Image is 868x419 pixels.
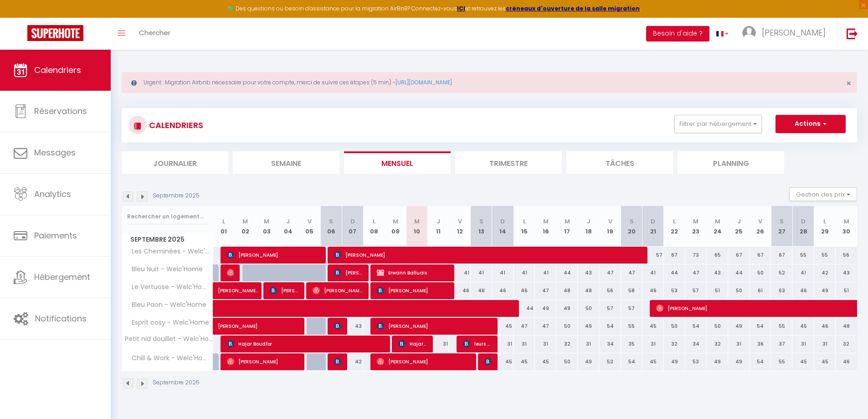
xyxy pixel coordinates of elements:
div: 49 [664,353,685,370]
abbr: M [393,217,398,226]
span: Chill & Work - Welc'Home [123,353,215,363]
div: 50 [556,318,578,335]
span: Chercher [139,28,170,37]
div: 44 [728,264,750,281]
div: 46 [514,282,535,299]
div: 47 [621,264,642,281]
div: 47 [685,264,707,281]
li: Planning [678,151,784,174]
abbr: S [780,217,784,226]
div: 49 [578,353,599,370]
span: [PERSON_NAME] [377,353,470,370]
span: [PERSON_NAME] [334,317,341,335]
h3: CALENDRIERS [147,115,203,135]
div: 31 [814,336,836,352]
th: 18 [578,206,599,247]
span: [PERSON_NAME] [227,246,320,264]
div: 54 [621,353,642,370]
th: 15 [514,206,535,247]
th: 17 [556,206,578,247]
span: [PERSON_NAME] [334,246,641,264]
abbr: L [373,217,375,226]
th: 14 [492,206,514,247]
div: 36 [750,336,771,352]
span: Les Cheminées - Welc'Home [123,247,215,257]
div: 57 [642,247,664,264]
div: 49 [578,318,599,335]
div: 67 [664,247,685,264]
div: Urgent : Migration Airbnb nécessaire pour votre compte, merci de suivre ces étapes (5 min) - [122,72,857,93]
span: Hébergement [34,271,90,283]
th: 06 [320,206,342,247]
div: 54 [685,318,707,335]
th: 11 [428,206,449,247]
div: 31 [792,336,814,352]
div: 67 [728,247,750,264]
div: 53 [599,353,621,370]
th: 26 [750,206,771,247]
abbr: J [437,217,440,226]
strong: ICI [457,5,465,12]
div: 46 [492,282,514,299]
span: Paiements [34,230,77,241]
abbr: L [222,217,225,226]
div: 31 [535,336,556,352]
div: 65 [707,247,728,264]
div: 49 [728,318,750,335]
span: [PERSON_NAME] [PERSON_NAME] [218,277,260,295]
div: 55 [621,318,642,335]
abbr: V [458,217,462,226]
span: [PERSON_NAME] [227,353,298,370]
div: 50 [728,282,750,299]
div: 44 [664,264,685,281]
div: 41 [792,264,814,281]
span: [PERSON_NAME] [227,264,234,281]
button: Besoin d'aide ? [646,26,709,41]
div: 45 [535,353,556,370]
th: 23 [685,206,707,247]
span: Réservations [34,105,87,117]
div: 50 [707,318,728,335]
th: 05 [299,206,320,247]
span: Messages [34,147,76,158]
img: ... [742,26,756,40]
div: 57 [621,300,642,317]
div: 44 [556,264,578,281]
div: 34 [685,336,707,352]
div: 47 [535,282,556,299]
abbr: M [264,217,269,226]
div: 46 [792,282,814,299]
div: 46 [814,318,836,335]
div: 32 [707,336,728,352]
span: Bleu Paon - Welc'Home [123,300,209,310]
th: 09 [385,206,406,247]
div: 41 [492,264,514,281]
div: 67 [750,247,771,264]
abbr: V [608,217,612,226]
div: 47 [535,318,556,335]
div: 35 [621,336,642,352]
div: 45 [492,353,514,370]
abbr: D [350,217,355,226]
div: 48 [578,282,599,299]
div: 57 [599,300,621,317]
th: 16 [535,206,556,247]
div: 32 [556,336,578,352]
li: Trimestre [455,151,562,174]
th: 12 [449,206,471,247]
div: 48 [556,282,578,299]
th: 21 [642,206,664,247]
th: 22 [664,206,685,247]
th: 02 [235,206,256,247]
div: 31 [492,336,514,352]
div: 49 [728,353,750,370]
div: 50 [556,353,578,370]
div: 54 [750,353,771,370]
div: 49 [707,353,728,370]
div: 46 [449,282,471,299]
abbr: M [565,217,570,226]
abbr: J [286,217,290,226]
div: 55 [792,247,814,264]
div: 44 [514,300,535,317]
p: Septembre 2025 [153,378,200,387]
